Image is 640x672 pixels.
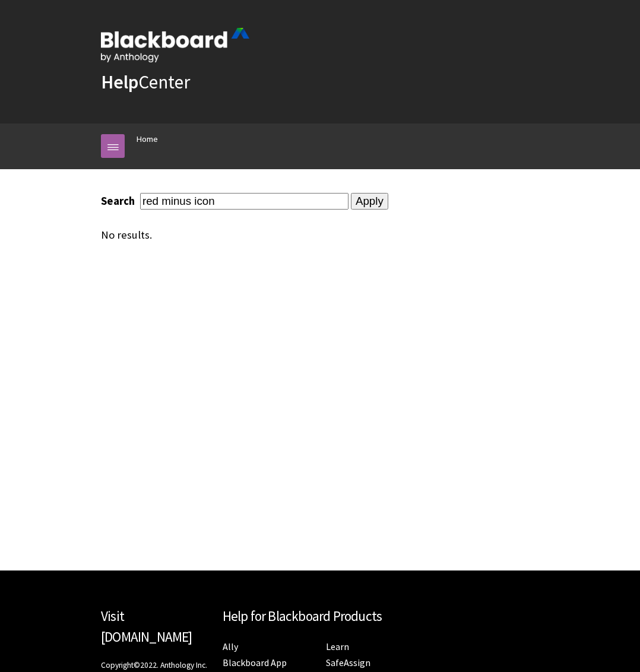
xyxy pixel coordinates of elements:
img: Blackboard by Anthology [101,28,249,62]
strong: Help [101,70,138,94]
h2: Help for Blackboard Products [223,606,418,627]
a: Visit [DOMAIN_NAME] [101,607,192,645]
div: No results. [101,229,539,242]
a: Learn [326,641,349,653]
a: Blackboard App [223,657,287,669]
a: Ally [223,641,238,653]
a: Home [137,132,158,147]
label: Search [101,194,138,208]
a: SafeAssign [326,657,370,669]
a: HelpCenter [101,70,190,94]
input: Apply [351,193,388,210]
